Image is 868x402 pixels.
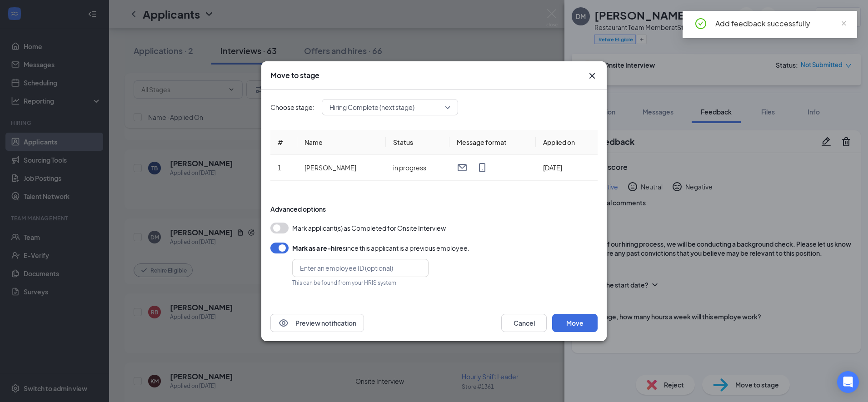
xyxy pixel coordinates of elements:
div: since this applicant is a previous employee. [292,243,469,253]
th: Applied on [536,130,598,155]
svg: Eye [278,318,289,328]
svg: Cross [587,70,598,81]
div: Advanced options [270,204,598,213]
span: 1 [278,164,281,172]
td: in progress [386,155,449,181]
th: Status [386,130,449,155]
svg: Email [457,162,468,173]
button: EyePreview notification [270,314,364,332]
b: Mark as a re-hire [292,244,343,252]
th: Name [297,130,386,155]
span: Hiring Complete (next stage) [329,100,414,114]
td: [PERSON_NAME] [297,155,386,181]
span: Mark applicant(s) as Completed for Onsite Interview [292,223,446,233]
span: Choose stage: [270,102,314,112]
th: # [270,130,297,155]
button: Close [587,70,598,81]
div: Open Intercom Messenger [837,371,859,393]
div: This can be found from your HRIS system [292,279,429,287]
div: Add feedback successfully [715,18,846,29]
svg: MobileSms [477,162,488,173]
td: [DATE] [536,155,598,181]
input: Enter an employee ID (optional) [292,259,429,277]
h3: Move to stage [270,70,319,80]
span: close [841,20,847,27]
button: Cancel [501,314,547,332]
button: Move [552,314,598,332]
th: Message format [449,130,536,155]
span: check-circle [695,18,706,29]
